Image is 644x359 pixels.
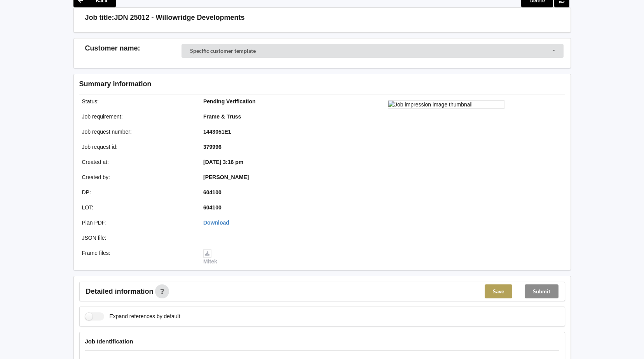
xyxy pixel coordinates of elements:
b: 604100 [203,189,222,195]
div: Frame files : [77,249,198,265]
span: Detailed information [86,288,154,295]
h3: Customer name : [85,44,182,53]
div: Customer Selector [182,44,564,58]
h3: Summary information [79,80,441,89]
b: 604100 [203,204,222,211]
label: Expand references by default [85,312,180,321]
b: [DATE] 3:16 pm [203,159,243,165]
div: Status : [77,98,198,105]
b: 379996 [203,144,222,150]
div: Created at : [77,158,198,166]
b: Frame & Truss [203,113,241,120]
h3: JDN 25012 - Willowridge Developments [114,13,245,22]
b: [PERSON_NAME] [203,174,249,180]
div: Created by : [77,173,198,181]
button: Save [485,284,512,298]
img: Job impression image thumbnail [388,100,504,109]
div: Job request number : [77,128,198,136]
a: Download [203,220,229,226]
h4: Job Identification [85,338,559,345]
b: 1443051E1 [203,129,231,135]
b: Pending Verification [203,98,256,105]
div: LOT : [77,204,198,211]
div: Job request id : [77,143,198,151]
h3: Job title: [85,13,114,22]
div: Specific customer template [190,48,256,54]
div: DP : [77,188,198,196]
div: Plan PDF : [77,219,198,227]
a: Mitek [203,250,217,265]
div: JSON file : [77,234,198,242]
div: Job requirement : [77,113,198,120]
